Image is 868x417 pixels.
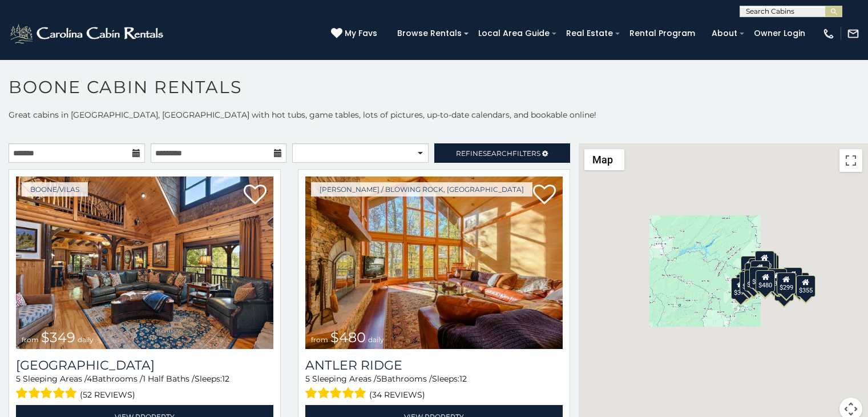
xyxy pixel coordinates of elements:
a: Local Area Guide [473,25,555,42]
span: from [22,335,39,344]
span: Map [592,154,613,166]
span: $349 [41,329,75,346]
a: Real Estate [560,25,619,42]
span: My Favs [345,27,377,39]
div: $315 [755,270,774,292]
a: [PERSON_NAME] / Blowing Rock, [GEOGRAPHIC_DATA] [311,182,532,197]
div: $380 [767,268,786,290]
span: $480 [330,329,366,346]
a: About [706,25,743,42]
img: White-1-2.png [9,22,167,45]
span: 5 [16,374,21,384]
div: $350 [774,279,794,300]
a: Antler Ridge [305,358,563,373]
img: Antler Ridge [305,177,563,349]
div: Sleeping Areas / Bathrooms / Sleeps: [305,373,563,402]
a: Add to favorites [244,183,267,207]
span: 5 [377,374,381,384]
div: $320 [754,250,774,272]
div: $930 [783,267,802,288]
span: daily [78,335,94,344]
a: Browse Rentals [391,25,467,42]
span: 12 [222,374,229,384]
a: Boone/Vilas [22,182,88,197]
div: $355 [796,275,815,296]
span: Search [483,149,512,158]
img: mail-regular-white.png [847,27,859,40]
div: $635 [740,256,760,278]
a: RefineSearchFilters [434,143,571,163]
a: Rental Program [624,25,701,42]
div: Sleeping Areas / Bathrooms / Sleeps: [16,373,273,402]
span: (34 reviews) [369,387,425,402]
span: 5 [305,374,310,384]
div: $325 [740,271,759,293]
div: $480 [756,270,775,291]
span: (52 reviews) [80,387,135,402]
span: 1 Half Baths / [143,374,195,384]
button: Change map style [584,149,624,170]
img: Diamond Creek Lodge [16,177,273,349]
div: $225 [749,267,769,288]
a: Owner Login [748,25,811,42]
a: My Favs [331,27,380,40]
button: Toggle fullscreen view [839,149,862,172]
div: $375 [730,278,750,299]
span: 12 [459,374,467,384]
div: $299 [776,272,796,294]
div: $210 [750,260,769,282]
h3: Diamond Creek Lodge [16,358,273,373]
a: Antler Ridge from $480 daily [305,177,563,349]
span: 4 [87,374,92,384]
span: from [311,335,328,344]
img: phone-regular-white.png [822,27,835,40]
a: Diamond Creek Lodge from $349 daily [16,177,273,349]
span: Refine Filters [456,149,540,158]
div: $395 [744,269,763,291]
a: [GEOGRAPHIC_DATA] [16,358,273,373]
div: $255 [757,252,776,274]
a: Add to favorites [533,183,556,207]
span: daily [368,335,384,344]
div: $250 [760,255,779,276]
